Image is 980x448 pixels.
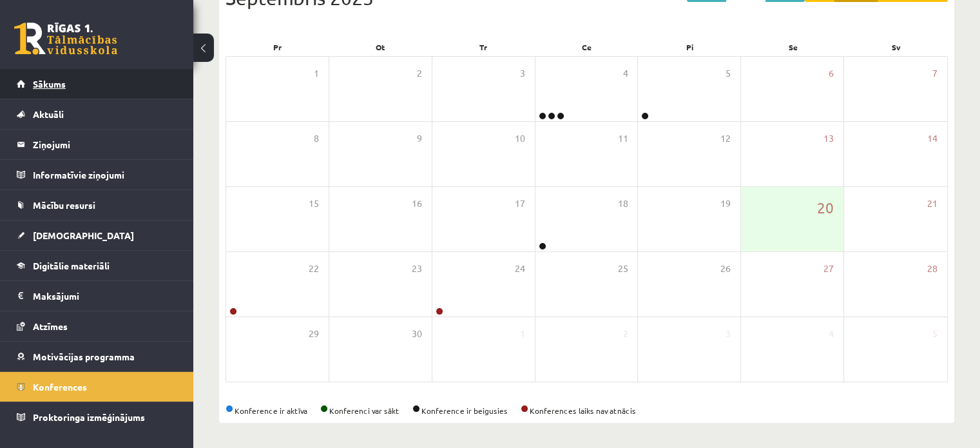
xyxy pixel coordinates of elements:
span: Aktuāli [33,108,64,120]
a: Aktuāli [17,99,177,129]
a: Konferences [17,372,177,402]
span: 1 [314,66,319,81]
a: Atzīmes [17,311,177,341]
div: Tr [432,38,535,56]
span: 10 [515,131,525,146]
span: 30 [412,327,422,341]
span: 12 [720,131,731,146]
span: 11 [617,131,628,146]
span: Digitālie materiāli [33,260,110,271]
legend: Informatīvie ziņojumi [33,160,177,190]
span: 2 [622,327,628,341]
span: 26 [720,262,731,276]
div: Pr [226,38,329,56]
span: 20 [817,197,834,219]
span: 24 [515,262,525,276]
span: Mācību resursi [33,199,95,211]
span: Motivācijas programma [33,351,135,362]
span: 3 [725,327,731,341]
span: 16 [412,197,422,211]
div: Konference ir aktīva Konferenci var sākt Konference ir beigusies Konferences laiks nav atnācis [226,405,948,416]
span: 4 [622,66,628,81]
a: Ziņojumi [17,130,177,159]
span: 19 [720,197,731,211]
div: Ot [329,38,432,56]
span: 8 [314,131,319,146]
legend: Ziņojumi [33,130,177,159]
a: Sākums [17,69,177,99]
a: [DEMOGRAPHIC_DATA] [17,220,177,250]
span: 23 [412,262,422,276]
span: 28 [927,262,937,276]
a: Rīgas 1. Tālmācības vidusskola [14,23,117,55]
a: Maksājumi [17,281,177,311]
span: Atzīmes [33,320,68,332]
span: 17 [515,197,525,211]
span: 2 [417,66,422,81]
span: 21 [927,197,937,211]
span: Sākums [33,78,66,90]
span: 6 [829,66,834,81]
legend: Maksājumi [33,281,177,311]
span: 15 [309,197,319,211]
div: Pi [639,38,742,56]
span: 27 [823,262,834,276]
div: Sv [845,38,948,56]
a: Digitālie materiāli [17,251,177,280]
span: 14 [927,131,937,146]
span: 25 [617,262,628,276]
span: 4 [829,327,834,341]
span: 5 [932,327,937,341]
div: Ce [535,38,638,56]
span: 13 [823,131,834,146]
span: 22 [309,262,319,276]
span: 3 [520,66,525,81]
span: 7 [932,66,937,81]
span: 5 [725,66,731,81]
span: 1 [520,327,525,341]
span: [DEMOGRAPHIC_DATA] [33,229,134,241]
div: Se [742,38,845,56]
span: 29 [309,327,319,341]
span: Proktoringa izmēģinājums [33,411,145,423]
span: 18 [617,197,628,211]
a: Proktoringa izmēģinājums [17,402,177,432]
a: Motivācijas programma [17,342,177,371]
a: Informatīvie ziņojumi [17,160,177,190]
a: Mācību resursi [17,190,177,220]
span: Konferences [33,381,87,393]
span: 9 [417,131,422,146]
